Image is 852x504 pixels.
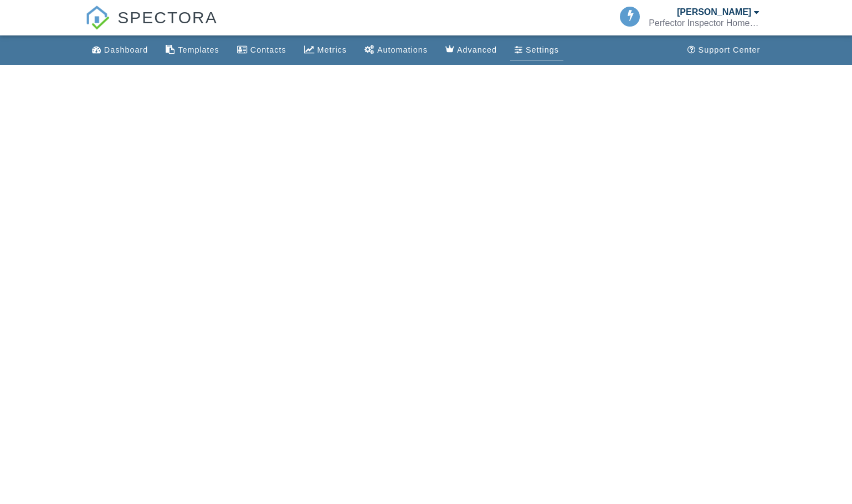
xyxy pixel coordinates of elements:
[85,17,218,37] a: SPECTORA
[250,45,286,54] div: Contacts
[360,40,432,60] a: Automations (Basic)
[88,40,152,60] a: Dashboard
[117,6,218,29] span: SPECTORA
[683,40,765,60] a: Support Center
[104,45,148,54] div: Dashboard
[699,45,761,54] div: Support Center
[161,40,224,60] a: Templates
[377,45,428,54] div: Automations
[457,45,497,54] div: Advanced
[300,40,351,60] a: Metrics
[649,18,759,29] div: Perfector Inspector Home Inspections LLC
[510,40,563,60] a: Settings
[317,45,347,54] div: Metrics
[233,40,291,60] a: Contacts
[178,45,219,54] div: Templates
[677,7,751,18] div: [PERSON_NAME]
[441,40,501,60] a: Advanced
[526,45,559,54] div: Settings
[85,6,110,30] img: The Best Home Inspection Software - Spectora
